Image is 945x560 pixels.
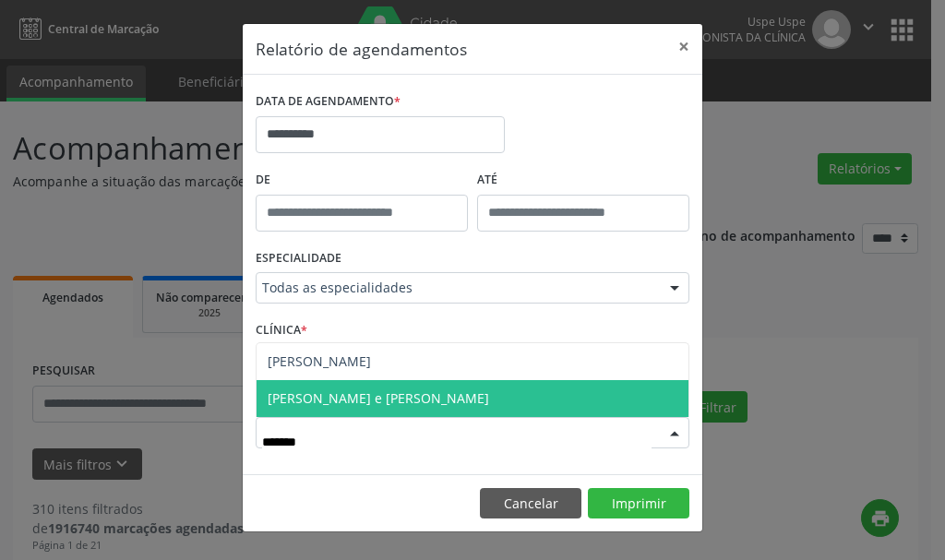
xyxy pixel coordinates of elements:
label: De [256,166,468,195]
span: [PERSON_NAME] e [PERSON_NAME] [268,389,489,407]
button: Cancelar [480,488,581,519]
span: Todas as especialidades [262,279,652,297]
label: ATÉ [477,166,689,195]
button: Close [665,24,702,69]
span: [PERSON_NAME] [268,352,371,370]
button: Imprimir [588,488,689,519]
label: DATA DE AGENDAMENTO [256,88,401,116]
label: ESPECIALIDADE [256,244,341,273]
label: CLÍNICA [256,316,307,345]
h5: Relatório de agendamentos [256,37,467,61]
